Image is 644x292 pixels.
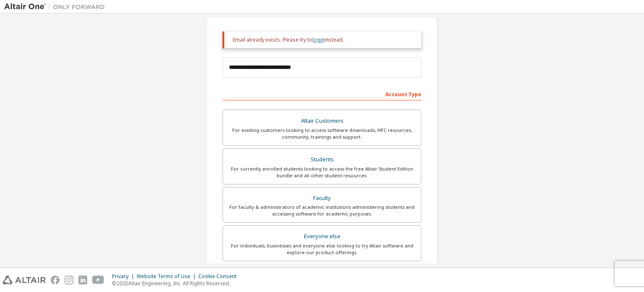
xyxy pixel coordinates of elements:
[228,115,416,127] div: Altair Customers
[112,273,137,280] div: Privacy
[228,127,416,140] div: For existing customers looking to access software downloads, HPC resources, community, trainings ...
[223,87,421,100] div: Account Type
[92,276,104,284] img: youtube.svg
[4,3,109,11] img: Altair One
[78,276,87,284] img: linkedin.svg
[198,273,241,280] div: Cookie Consent
[228,192,416,204] div: Faculty
[65,276,73,284] img: instagram.svg
[228,204,416,217] div: For faculty & administrators of academic institutions administering students and accessing softwa...
[233,37,415,43] div: Email already exists. Please try to instead.
[228,166,416,179] div: For currently enrolled students looking to access the free Altair Student Edition bundle and all ...
[137,273,198,280] div: Website Terms of Use
[228,242,416,256] div: For individuals, businesses and everyone else looking to try Altair software and explore our prod...
[228,154,416,166] div: Students
[228,231,416,242] div: Everyone else
[3,276,46,284] img: altair_logo.svg
[312,36,325,43] a: login
[51,276,60,284] img: facebook.svg
[112,280,241,287] p: © 2025 Altair Engineering, Inc. All Rights Reserved.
